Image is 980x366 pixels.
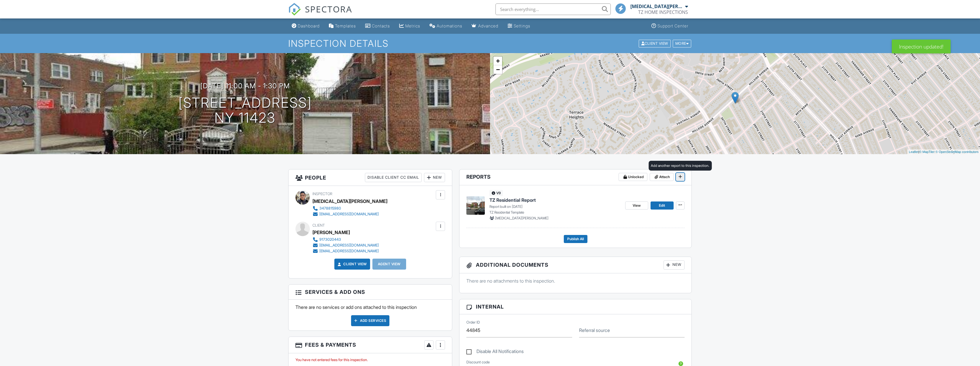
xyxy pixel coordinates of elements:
div: Templates [335,23,356,28]
h3: [DATE] 11:00 am - 1:30 pm [200,82,290,90]
a: © MapTiler [919,150,935,154]
div: Automations [437,23,462,28]
a: Settings [505,21,533,31]
span: SPECTORA [305,3,352,15]
label: Referral source [579,327,610,333]
div: [PERSON_NAME] [312,228,350,237]
h3: People [289,169,452,186]
div: [EMAIL_ADDRESS][DOMAIN_NAME] [319,212,379,216]
div: [MEDICAL_DATA][PERSON_NAME] [630,3,684,9]
a: 9173020443 [312,237,379,242]
div: New [664,260,685,270]
a: Client View [336,261,367,267]
div: There are no services or add ons attached to this inspection [289,300,452,330]
a: Advanced [469,21,501,31]
a: 3478815980 [312,206,383,211]
a: Support Center [649,21,691,31]
h1: [STREET_ADDRESS] NY 11423 [178,95,312,126]
h3: Fees & Payments [289,337,452,353]
h1: Inspection Details [288,38,692,48]
label: Order ID [466,320,480,325]
div: Metrics [405,23,420,28]
div: | [907,150,980,154]
div: Advanced [478,23,498,28]
a: © OpenStreetMap contributors [936,150,979,154]
div: [EMAIL_ADDRESS][DOMAIN_NAME] [319,243,379,248]
label: Discount code [466,360,490,365]
img: The Best Home Inspection Software - Spectora [288,3,301,16]
div: [EMAIL_ADDRESS][DOMAIN_NAME] [319,249,379,253]
div: More [673,40,691,47]
div: You have not entered fees for this inspection. [295,358,445,362]
div: Contacts [372,23,390,28]
span: Client [312,223,325,227]
a: Automations (Basic) [427,21,465,31]
a: Dashboard [289,21,322,31]
a: Contacts [363,21,392,31]
h3: Additional Documents [459,257,691,273]
label: Disable All Notifications [466,349,524,356]
h3: Internal [459,299,691,314]
div: Support Center [657,23,688,28]
a: [EMAIL_ADDRESS][DOMAIN_NAME] [312,242,379,248]
a: Metrics [397,21,423,31]
a: Leaflet [909,150,918,154]
h3: Services & Add ons [289,285,452,300]
a: Zoom out [493,65,502,74]
div: Inspection updated! [892,40,951,53]
span: Inspector [312,192,332,196]
div: Client View [639,40,671,47]
div: 9173020443 [319,237,341,242]
div: Settings [514,23,530,28]
a: [EMAIL_ADDRESS][DOMAIN_NAME] [312,211,383,217]
div: Add Services [351,315,389,326]
p: There are no attachments to this inspection. [466,278,685,284]
a: Zoom in [493,57,502,65]
div: Dashboard [298,23,320,28]
div: Disable Client CC Email [365,173,422,182]
div: [MEDICAL_DATA][PERSON_NAME] [312,197,387,206]
div: 3478815980 [319,206,341,211]
div: New [424,173,445,182]
a: [EMAIL_ADDRESS][DOMAIN_NAME] [312,248,379,254]
a: SPECTORA [288,8,352,20]
a: Client View [638,41,672,45]
a: Templates [327,21,358,31]
input: Search everything... [495,3,611,15]
div: TZ HOME INSPECTIONS [638,9,688,15]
